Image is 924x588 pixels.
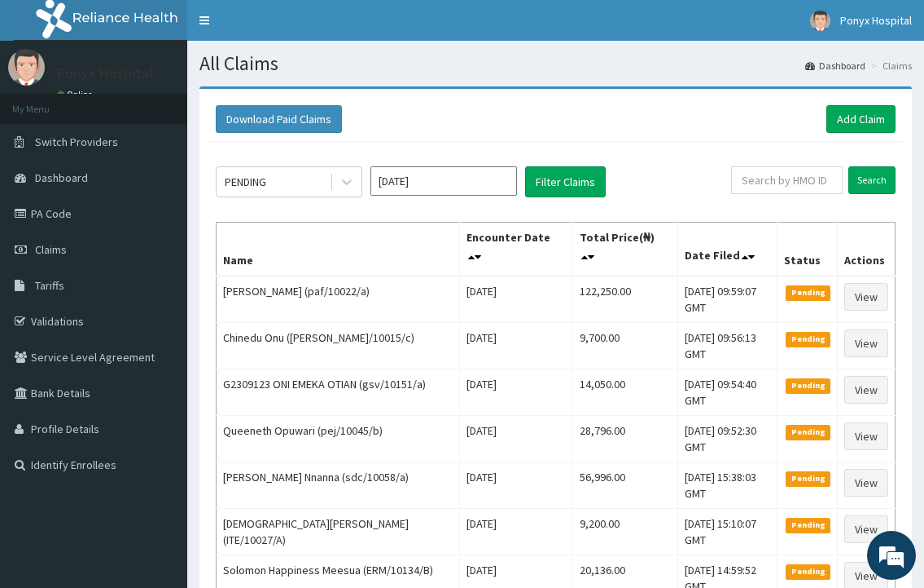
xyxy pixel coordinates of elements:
[826,105,896,133] a: Add Claim
[35,242,67,257] span: Claims
[844,469,888,497] a: View
[777,223,838,276] th: Status
[678,462,777,509] td: [DATE] 15:38:03 GMT
[678,223,777,276] th: Date Filed
[810,11,830,31] img: User Image
[844,422,888,450] a: View
[786,378,830,393] span: Pending
[216,105,342,133] button: Download Paid Claims
[57,89,96,100] a: Online
[225,174,266,190] div: PENDING
[573,416,678,462] td: 28,796.00
[57,66,153,81] p: Ponyx Hospital
[805,59,865,73] a: Dashboard
[573,323,678,369] td: 9,700.00
[840,13,912,28] span: Ponyx Hospital
[848,166,896,194] input: Search
[844,329,888,357] a: View
[217,223,460,276] th: Name
[217,276,460,323] td: [PERSON_NAME] (paf/10022/a)
[460,223,573,276] th: Encounter Date
[460,323,573,369] td: [DATE]
[573,509,678,555] td: 9,200.00
[217,462,460,509] td: [PERSON_NAME] Nnanna (sdc/10058/a)
[460,369,573,416] td: [DATE]
[786,285,830,300] span: Pending
[460,276,573,323] td: [DATE]
[199,53,912,74] h1: All Claims
[786,332,830,347] span: Pending
[217,509,460,555] td: [DEMOGRAPHIC_DATA][PERSON_NAME] (ITE/10027/A)
[678,509,777,555] td: [DATE] 15:10:07 GMT
[217,323,460,369] td: Chinedu Onu ([PERSON_NAME]/10015/c)
[460,462,573,509] td: [DATE]
[844,376,888,404] a: View
[786,471,830,486] span: Pending
[573,462,678,509] td: 56,996.00
[35,170,88,185] span: Dashboard
[786,425,830,440] span: Pending
[460,416,573,462] td: [DATE]
[35,135,118,149] span: Switch Providers
[844,515,888,543] a: View
[35,278,64,293] span: Tariffs
[370,166,517,196] input: Select Month and Year
[573,276,678,323] td: 122,250.00
[678,276,777,323] td: [DATE] 09:59:07 GMT
[731,166,843,194] input: Search by HMO ID
[678,369,777,416] td: [DATE] 09:54:40 GMT
[837,223,895,276] th: Actions
[786,518,830,533] span: Pending
[844,283,888,311] a: View
[867,59,912,73] li: Claims
[573,369,678,416] td: 14,050.00
[678,323,777,369] td: [DATE] 09:56:13 GMT
[460,509,573,555] td: [DATE]
[786,564,830,579] span: Pending
[525,166,606,197] button: Filter Claims
[678,416,777,462] td: [DATE] 09:52:30 GMT
[8,49,45,86] img: User Image
[573,223,678,276] th: Total Price(₦)
[217,416,460,462] td: Queeneth Opuwari (pej/10045/b)
[217,369,460,416] td: G2309123 ONI EMEKA OTIAN (gsv/10151/a)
